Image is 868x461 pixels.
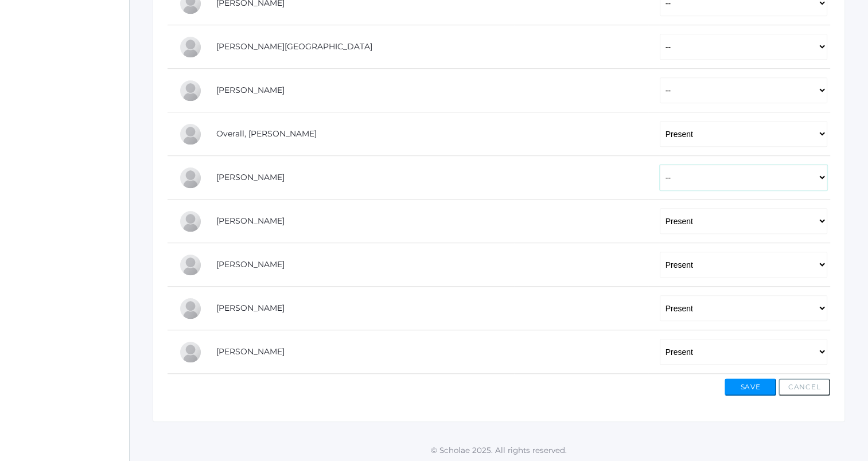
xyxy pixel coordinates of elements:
a: [PERSON_NAME] [216,216,285,226]
a: Overall, [PERSON_NAME] [216,128,317,139]
div: Olivia Puha [179,253,202,276]
a: [PERSON_NAME] [216,172,285,182]
a: [PERSON_NAME] [216,303,285,313]
p: © Scholae 2025. All rights reserved. [130,444,868,456]
a: [PERSON_NAME][GEOGRAPHIC_DATA] [216,41,372,52]
a: [PERSON_NAME] [216,346,285,357]
div: Shelby Hill [179,36,202,58]
div: Marissa Myers [179,79,202,102]
div: Leah Vichinsky [179,297,202,320]
div: Chris Overall [179,123,202,146]
a: [PERSON_NAME] [216,85,285,95]
div: Payton Paterson [179,166,202,189]
div: Abby Zylstra [179,341,202,364]
button: Cancel [779,378,830,396]
button: Save [725,378,776,396]
div: Cole Pecor [179,210,202,233]
a: [PERSON_NAME] [216,259,285,269]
